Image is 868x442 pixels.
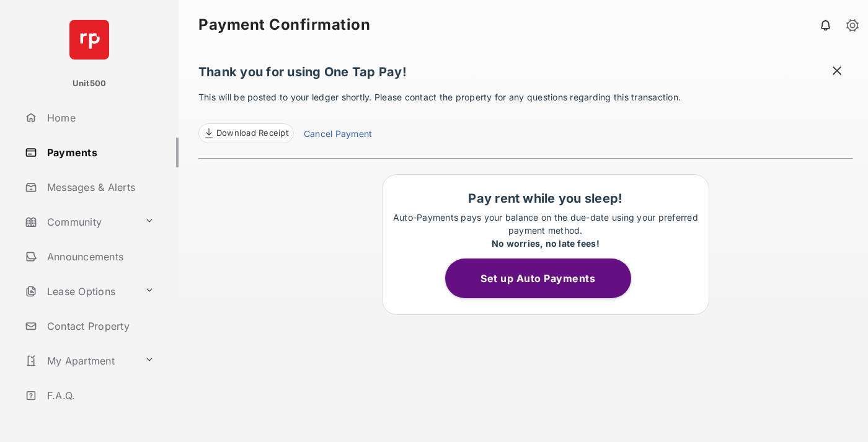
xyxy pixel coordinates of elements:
a: My Apartment [20,346,139,376]
a: Home [20,103,179,133]
strong: Payment Confirmation [198,17,370,32]
button: Set up Auto Payments [445,259,631,298]
p: Auto-Payments pays your balance on the due-date using your preferred payment method. [389,211,702,250]
a: Messages & Alerts [20,172,179,202]
a: Lease Options [20,276,139,306]
span: Download Receipt [216,127,288,139]
a: Set up Auto Payments [445,272,646,285]
h1: Thank you for using One Tap Pay! [198,64,853,86]
p: Unit500 [73,77,107,90]
a: Cancel Payment [304,127,372,143]
p: This will be posted to your ledger shortly. Please contact the property for any questions regardi... [198,91,853,143]
h1: Pay rent while you sleep! [389,191,702,206]
a: Community [20,207,139,237]
a: F.A.Q. [20,381,179,410]
a: Contact Property [20,311,179,341]
img: svg+xml;base64,PHN2ZyB4bWxucz0iaHR0cDovL3d3dy53My5vcmcvMjAwMC9zdmciIHdpZHRoPSI2NCIgaGVpZ2h0PSI2NC... [69,20,109,60]
a: Announcements [20,242,179,272]
a: Download Receipt [198,123,294,143]
a: Payments [20,138,179,167]
div: No worries, no late fees! [389,237,702,250]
